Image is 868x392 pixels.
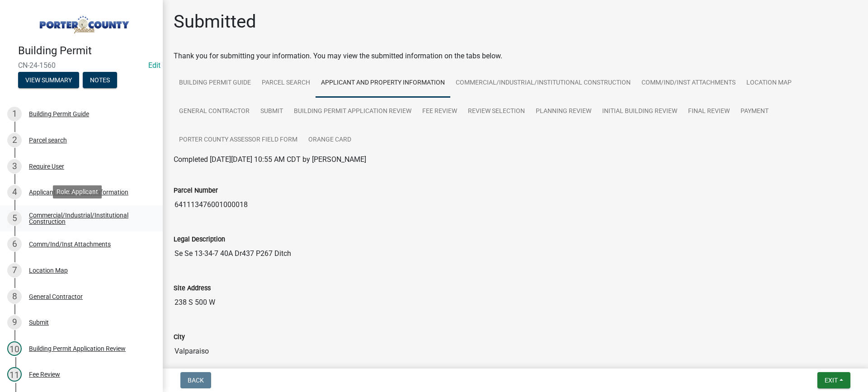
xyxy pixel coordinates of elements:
[174,188,218,194] label: Parcel Number
[7,289,22,304] div: 8
[18,9,148,35] img: Porter County, Indiana
[741,69,797,98] a: Location Map
[83,72,117,88] button: Notes
[7,159,22,174] div: 3
[288,97,417,126] a: Building Permit Application Review
[174,126,303,155] a: Porter County Assessor Field Form
[29,371,60,378] div: Fee Review
[7,367,22,382] div: 11
[303,126,357,155] a: Orange Card
[29,163,64,170] div: Require User
[18,77,79,84] wm-modal-confirm: Summary
[148,61,160,70] a: Edit
[174,285,211,292] label: Site Address
[188,377,204,384] span: Back
[7,341,22,356] div: 10
[735,97,774,126] a: Payment
[29,319,49,326] div: Submit
[174,236,225,243] label: Legal Description
[817,372,850,388] button: Exit
[7,237,22,251] div: 6
[7,315,22,330] div: 9
[7,107,22,121] div: 1
[83,77,117,84] wm-modal-confirm: Notes
[174,69,256,98] a: Building Permit Guide
[29,241,111,247] div: Comm/Ind/Inst Attachments
[148,61,160,70] wm-modal-confirm: Edit Application Number
[18,61,145,70] span: CN-24-1560
[417,97,462,126] a: Fee Review
[174,97,255,126] a: General Contractor
[462,97,530,126] a: Review Selection
[174,334,185,340] label: City
[18,44,156,57] h4: Building Permit
[450,69,636,98] a: Commercial/Industrial/Institutional Construction
[683,97,735,126] a: Final Review
[29,189,128,195] div: Applicant and Property Information
[29,212,148,225] div: Commercial/Industrial/Institutional Construction
[174,51,857,61] div: Thank you for submitting your information. You may view the submitted information on the tabs below.
[53,185,102,198] div: Role: Applicant
[29,267,68,274] div: Location Map
[29,293,83,300] div: General Contractor
[530,97,597,126] a: Planning Review
[18,72,79,88] button: View Summary
[7,185,22,199] div: 4
[29,345,126,352] div: Building Permit Application Review
[174,155,366,164] span: Completed [DATE][DATE] 10:55 AM CDT by [PERSON_NAME]
[255,97,288,126] a: Submit
[7,263,22,278] div: 7
[29,137,67,143] div: Parcel search
[825,377,838,384] span: Exit
[636,69,741,98] a: Comm/Ind/Inst Attachments
[7,211,22,226] div: 5
[180,372,211,388] button: Back
[597,97,683,126] a: Initial Building Review
[256,69,316,98] a: Parcel search
[29,111,89,117] div: Building Permit Guide
[7,133,22,147] div: 2
[174,11,256,33] h1: Submitted
[316,69,450,98] a: Applicant and Property Information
